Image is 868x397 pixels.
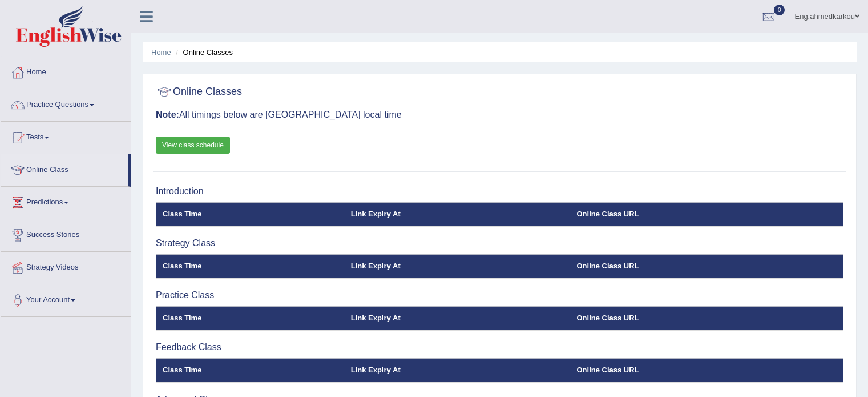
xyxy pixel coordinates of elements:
th: Link Expiry At [345,358,571,382]
th: Link Expiry At [345,254,571,278]
a: Home [151,48,171,57]
span: 0 [774,5,785,15]
a: Tests [1,122,131,150]
a: Online Class [1,154,128,183]
a: Success Stories [1,219,131,248]
th: Link Expiry At [345,306,571,330]
a: Your Account [1,284,131,313]
h3: Feedback Class [156,342,843,352]
li: Online Classes [173,47,233,58]
th: Online Class URL [571,358,843,382]
h3: Practice Class [156,290,843,300]
a: Home [1,57,131,85]
a: Practice Questions [1,89,131,118]
a: Predictions [1,187,131,215]
th: Class Time [156,202,345,226]
th: Class Time [156,254,345,278]
h3: Introduction [156,186,843,197]
th: Link Expiry At [345,202,571,226]
a: Strategy Videos [1,252,131,280]
h2: Online Classes [156,83,242,101]
th: Online Class URL [571,306,843,330]
th: Class Time [156,306,345,330]
th: Class Time [156,358,345,382]
h3: Strategy Class [156,238,843,248]
th: Online Class URL [571,202,843,226]
b: Note: [156,110,179,119]
th: Online Class URL [571,254,843,278]
a: View class schedule [156,137,230,154]
h3: All timings below are [GEOGRAPHIC_DATA] local time [156,110,843,120]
